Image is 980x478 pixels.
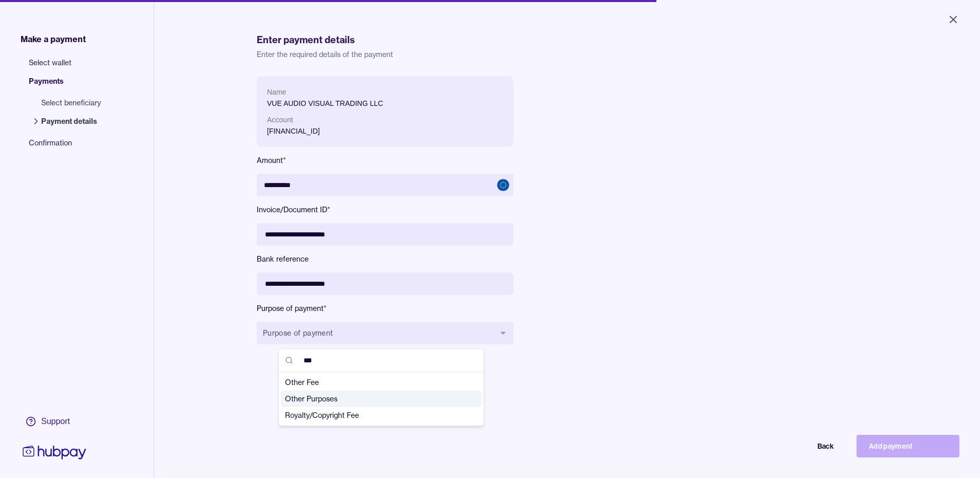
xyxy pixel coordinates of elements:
p: Account [267,114,503,125]
label: Amount [257,155,513,166]
span: Other Fee [285,377,465,388]
span: Payments [29,76,111,95]
span: Make a payment [21,33,86,45]
span: Payment details [41,116,101,126]
h1: Enter payment details [257,33,878,47]
div: Support [41,416,70,427]
span: Royalty/Copyright Fee [285,410,465,420]
p: [FINANCIAL_ID] [267,125,503,137]
p: VUE AUDIO VISUAL TRADING LLC [267,98,503,109]
span: Select beneficiary [41,98,101,108]
a: Support [21,411,88,432]
button: Purpose of payment [257,322,513,344]
button: Back [743,435,846,457]
label: Bank reference [257,254,513,264]
p: Enter the required details of the payment [257,49,878,60]
span: Other Purposes [285,394,465,404]
span: Confirmation [29,138,111,156]
p: Name [267,86,503,98]
span: Select wallet [29,58,111,76]
label: Invoice/Document ID [257,205,513,215]
button: Close [935,8,972,31]
label: Purpose of payment [257,303,513,314]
